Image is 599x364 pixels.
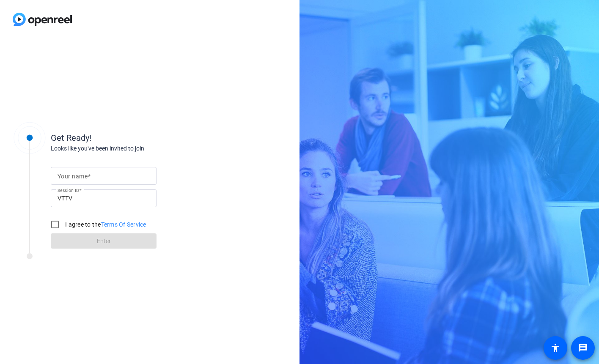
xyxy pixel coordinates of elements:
div: Get Ready! [51,131,220,144]
mat-icon: accessibility [550,343,561,353]
label: I agree to the [63,220,146,229]
mat-label: Your name [58,173,88,180]
mat-label: Session ID [58,188,79,193]
mat-icon: message [578,343,588,353]
div: Looks like you've been invited to join [51,144,220,153]
a: Terms Of Service [101,221,146,228]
